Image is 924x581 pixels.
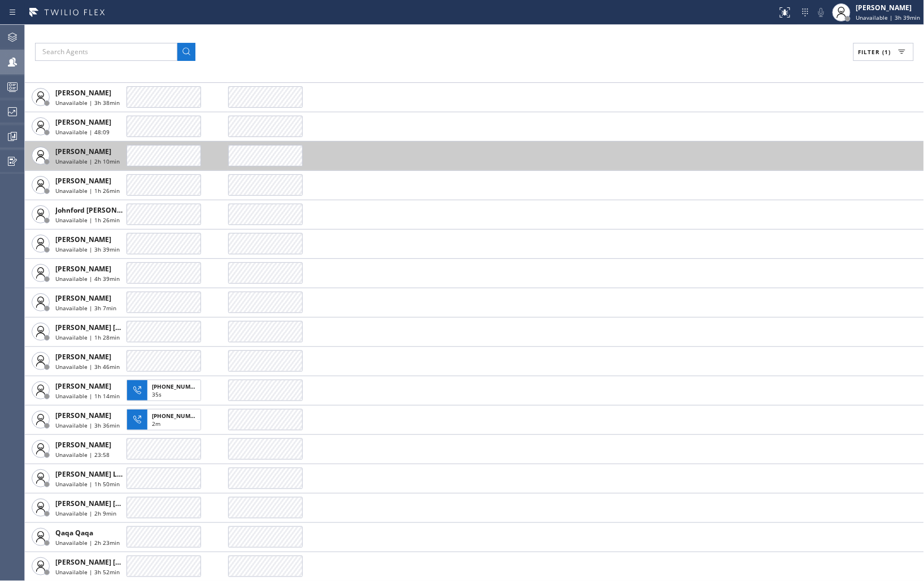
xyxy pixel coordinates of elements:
[55,147,111,156] span: [PERSON_NAME]
[55,480,120,488] span: Unavailable | 1h 50min
[55,557,169,567] span: [PERSON_NAME] [PERSON_NAME]
[858,48,891,56] span: Filter (1)
[55,440,111,450] span: [PERSON_NAME]
[127,406,204,434] button: [PHONE_NUMBER]2m
[55,381,111,391] span: [PERSON_NAME]
[55,157,120,165] span: Unavailable | 2h 10min
[55,235,111,244] span: [PERSON_NAME]
[152,390,162,398] span: 35s
[55,88,111,98] span: [PERSON_NAME]
[55,528,93,538] span: Qaqa Qaqa
[55,128,110,136] span: Unavailable | 48:09
[55,304,116,312] span: Unavailable | 3h 7min
[55,245,120,253] span: Unavailable | 3h 39min
[856,14,921,21] span: Unavailable | 3h 39min
[55,421,120,429] span: Unavailable | 3h 36min
[55,352,111,362] span: [PERSON_NAME]
[853,43,914,61] button: Filter (1)
[127,376,204,404] button: [PHONE_NUMBER]35s
[55,99,120,107] span: Unavailable | 3h 38min
[152,412,203,420] span: [PHONE_NUMBER]
[55,509,116,517] span: Unavailable | 2h 9min
[55,392,120,400] span: Unavailable | 1h 14min
[55,499,169,508] span: [PERSON_NAME] [PERSON_NAME]
[55,216,120,224] span: Unavailable | 1h 26min
[55,264,111,274] span: [PERSON_NAME]
[55,333,120,341] span: Unavailable | 1h 28min
[813,5,829,20] button: Mute
[55,275,120,283] span: Unavailable | 4h 39min
[55,451,110,459] span: Unavailable | 23:58
[55,293,111,303] span: [PERSON_NAME]
[55,117,111,127] span: [PERSON_NAME]
[152,420,160,428] span: 2m
[152,382,203,390] span: [PHONE_NUMBER]
[35,43,177,61] input: Search Agents
[55,411,111,420] span: [PERSON_NAME]
[55,176,111,186] span: [PERSON_NAME]
[856,3,921,12] div: [PERSON_NAME]
[55,568,120,576] span: Unavailable | 3h 52min
[55,469,205,479] span: [PERSON_NAME] Ledelbeth [PERSON_NAME]
[55,323,169,332] span: [PERSON_NAME] [PERSON_NAME]
[55,187,120,195] span: Unavailable | 1h 26min
[55,205,142,215] span: Johnford [PERSON_NAME]
[55,363,120,371] span: Unavailable | 3h 46min
[55,539,120,547] span: Unavailable | 2h 23min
